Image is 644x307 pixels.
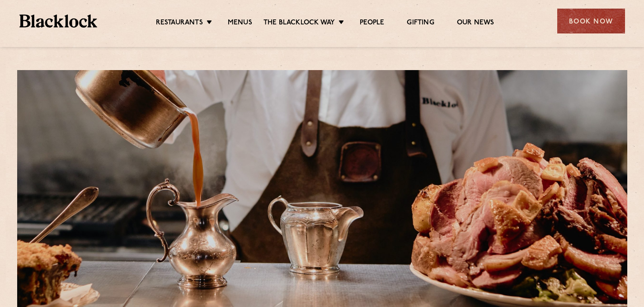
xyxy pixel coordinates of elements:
[263,19,335,28] a: The Blacklock Way
[407,19,434,28] a: Gifting
[557,9,625,33] div: Book Now
[19,14,98,28] img: BL_Textured_Logo-footer-cropped.svg
[360,19,384,28] a: People
[228,19,252,28] a: Menus
[156,19,203,28] a: Restaurants
[457,19,494,28] a: Our News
